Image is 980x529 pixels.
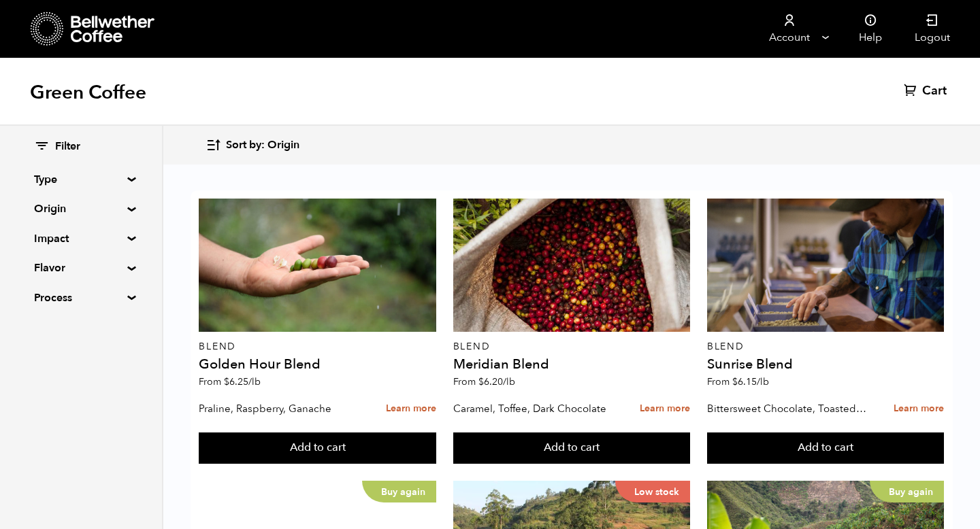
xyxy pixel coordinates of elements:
button: Add to cart [707,432,944,464]
span: $ [732,375,738,388]
span: Cart [922,83,947,99]
a: Cart [904,83,950,99]
span: /lb [248,375,261,388]
h4: Golden Hour Blend [199,358,436,371]
summary: Origin [34,201,128,217]
a: Learn more [894,394,944,424]
bdi: 6.20 [478,375,515,388]
summary: Type [34,171,128,188]
span: Sort by: Origin [226,138,299,153]
span: From [199,375,261,388]
summary: Impact [34,231,128,247]
span: $ [224,375,229,388]
button: Add to cart [453,432,690,464]
a: Learn more [640,394,690,424]
span: $ [478,375,484,388]
p: Low stock [615,481,690,502]
span: From [453,375,515,388]
bdi: 6.15 [732,375,769,388]
p: Blend [707,342,944,352]
button: Add to cart [199,432,436,464]
p: Caramel, Toffee, Dark Chocolate [453,398,615,419]
h1: Green Coffee [30,80,146,105]
span: Filter [55,139,80,154]
summary: Process [34,290,128,306]
p: Bittersweet Chocolate, Toasted Marshmallow, Candied Orange, Praline [707,398,868,419]
button: Sort by: Origin [206,129,299,161]
p: Buy again [362,481,436,502]
h4: Sunrise Blend [707,358,944,371]
span: /lb [503,375,515,388]
p: Praline, Raspberry, Ganache [199,398,360,419]
p: Buy again [870,481,944,502]
h4: Meridian Blend [453,358,690,371]
p: Blend [199,342,436,352]
bdi: 6.25 [224,375,261,388]
a: Learn more [386,394,436,424]
summary: Flavor [34,260,128,276]
span: /lb [757,375,769,388]
p: Blend [453,342,690,352]
span: From [707,375,769,388]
